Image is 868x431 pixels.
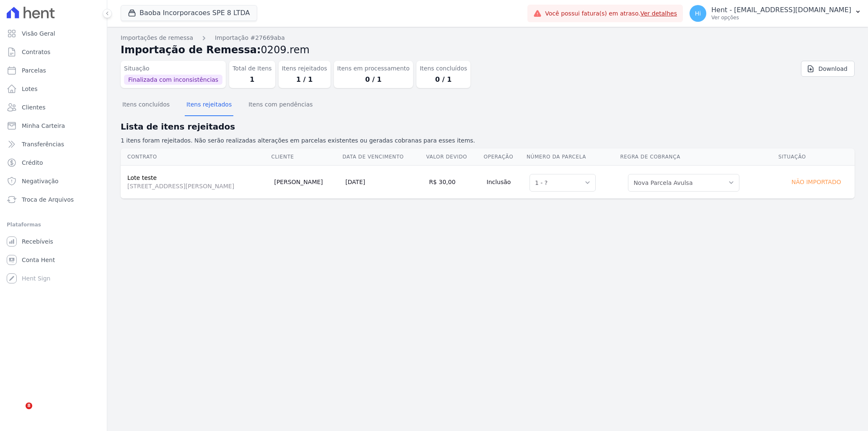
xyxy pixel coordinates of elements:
[26,402,32,409] span: 8
[3,154,103,171] a: Crédito
[121,5,257,21] button: Baoba Incorporacoes SPE 8 LTDA
[3,80,103,97] a: Lotes
[3,117,103,134] a: Minha Carteira
[22,256,55,264] span: Conta Hent
[121,34,193,42] a: Importações de remessa
[22,103,45,112] span: Clientes
[620,148,778,166] th: Regra de Cobrança
[695,10,701,16] span: Hi
[545,9,677,18] span: Você possui fatura(s) em atraso.
[483,148,526,166] th: Operação
[426,165,483,198] td: R$ 30,00
[22,158,43,167] span: Crédito
[121,136,855,145] p: 1 itens foram rejeitados. Não serão realizadas alterações em parcelas existentes ou geradas cobra...
[337,75,410,85] dd: 0 / 1
[711,14,851,21] p: Ver opções
[261,44,310,56] span: 0209.rem
[711,6,851,14] p: Hent - [EMAIL_ADDRESS][DOMAIN_NAME]
[426,148,483,166] th: Valor devido
[22,140,64,148] span: Transferências
[483,165,526,198] td: Inclusão
[124,75,222,85] span: Finalizada com inconsistências
[3,191,103,208] a: Troca de Arquivos
[3,252,103,268] a: Conta Hent
[778,148,855,166] th: Situação
[215,34,285,42] a: Importação #27669aba
[232,75,272,85] dd: 1
[22,237,53,246] span: Recebíveis
[337,64,410,73] dt: Itens em processamento
[121,148,271,166] th: Contrato
[282,64,327,73] dt: Itens rejeitados
[3,99,103,116] a: Clientes
[3,173,103,190] a: Negativação
[121,42,855,57] h2: Importação de Remessa:
[8,402,28,423] iframe: Intercom live chat
[7,220,100,230] div: Plataformas
[22,66,46,75] span: Parcelas
[22,177,59,185] span: Negativação
[683,2,868,25] button: Hi Hent - [EMAIL_ADDRESS][DOMAIN_NAME] Ver opções
[3,233,103,250] a: Recebíveis
[22,195,74,204] span: Troca de Arquivos
[22,29,55,38] span: Visão Geral
[526,148,620,166] th: Número da Parcela
[247,94,314,116] button: Itens com pendências
[640,10,677,17] a: Ver detalhes
[3,136,103,153] a: Transferências
[271,148,342,166] th: Cliente
[420,75,467,85] dd: 0 / 1
[420,64,467,73] dt: Itens concluídos
[124,64,222,73] dt: Situação
[22,48,50,56] span: Contratos
[3,62,103,79] a: Parcelas
[3,25,103,42] a: Visão Geral
[3,44,103,60] a: Contratos
[121,120,855,133] h2: Lista de itens rejeitados
[22,122,65,130] span: Minha Carteira
[801,61,855,77] a: Download
[271,165,342,198] td: [PERSON_NAME]
[781,176,851,188] div: Não importado
[342,165,426,198] td: [DATE]
[282,75,327,85] dd: 1 / 1
[185,94,233,116] button: Itens rejeitados
[127,174,157,181] a: Lote teste
[121,34,855,42] nav: Breadcrumb
[121,94,171,116] button: Itens concluídos
[232,64,272,73] dt: Total de Itens
[127,182,267,190] span: [STREET_ADDRESS][PERSON_NAME]
[22,85,38,93] span: Lotes
[342,148,426,166] th: Data de Vencimento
